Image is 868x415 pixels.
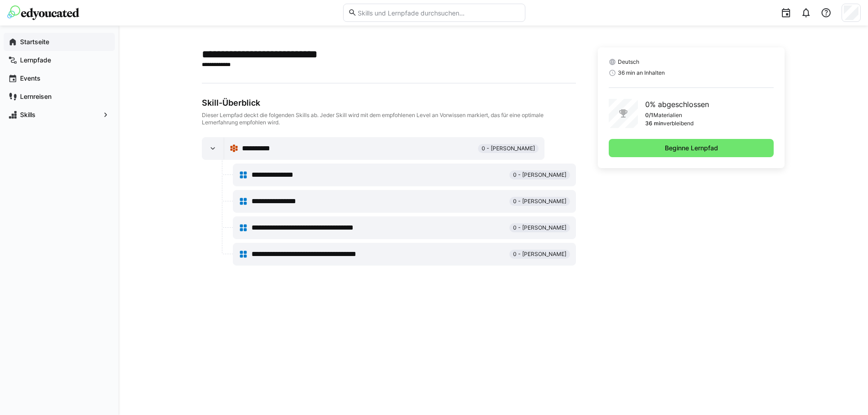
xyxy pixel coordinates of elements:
[482,145,535,152] span: 0 - [PERSON_NAME]
[202,98,576,108] div: Skill-Überblick
[618,58,639,66] span: Deutsch
[663,143,719,153] span: Beginne Lernpfad
[202,112,576,126] div: Dieser Lernpfad deckt die folgenden Skills ab. Jeder Skill wird mit dem empfohlenen Level an Vorw...
[653,112,682,119] p: Materialien
[513,171,566,179] span: 0 - [PERSON_NAME]
[645,120,663,127] p: 36 min
[663,120,693,127] p: verbleibend
[513,198,566,205] span: 0 - [PERSON_NAME]
[618,69,665,77] span: 36 min an Inhalten
[645,112,653,119] p: 0/1
[357,9,520,17] input: Skills und Lernpfade durchsuchen…
[645,99,709,110] p: 0% abgeschlossen
[609,139,774,157] button: Beginne Lernpfad
[513,224,566,231] span: 0 - [PERSON_NAME]
[513,251,566,258] span: 0 - [PERSON_NAME]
